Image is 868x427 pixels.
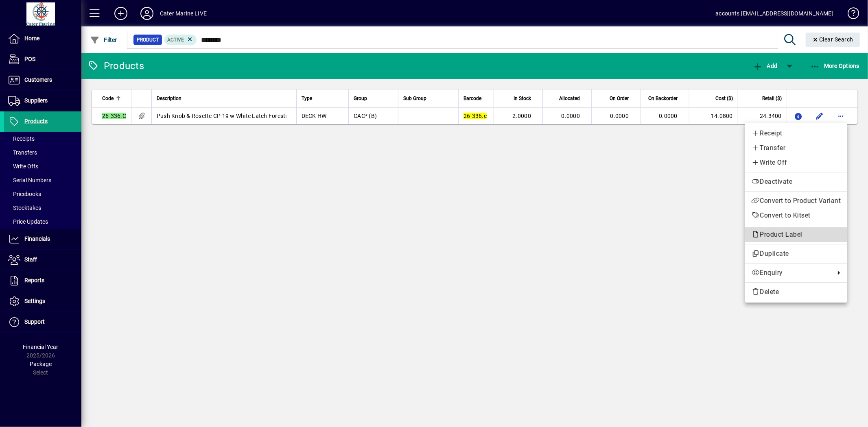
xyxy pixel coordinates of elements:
span: Duplicate [752,249,841,259]
span: Receipt [752,129,841,138]
span: Transfer [752,143,841,153]
span: Delete [752,287,841,297]
span: Convert to Product Variant [752,196,841,206]
span: Convert to Kitset [752,211,841,220]
span: Deactivate [752,177,841,187]
span: Write Off [752,158,841,168]
span: Product Label [752,231,807,238]
span: Enquiry [752,268,831,278]
button: Deactivate product [745,174,847,189]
